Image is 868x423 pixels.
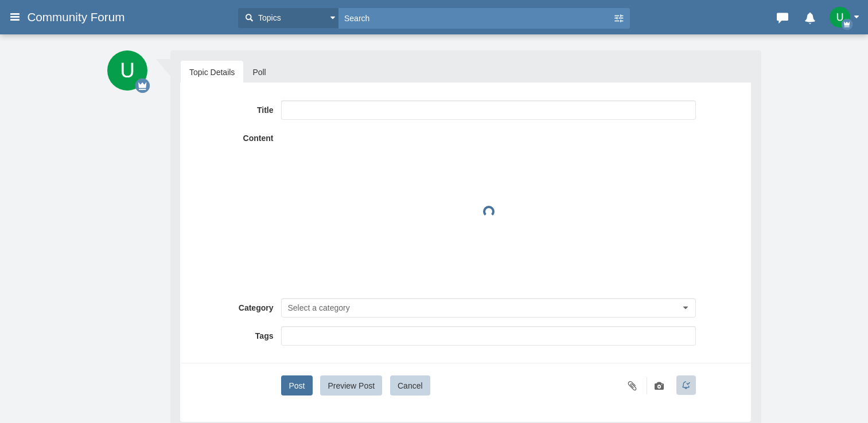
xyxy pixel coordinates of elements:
button: Cancel [390,375,430,395]
img: 62WZPUAAAAGSURBVAMAQKVcw+amLYoAAAAASUVORK5CYII= [830,7,850,28]
span: Select a category [287,303,349,312]
img: 62WZPUAAAAGSURBVAMAQKVcw+amLYoAAAAASUVORK5CYII= [107,50,147,91]
button: Select a category [281,298,695,318]
label: Content [189,128,281,144]
a: Poll [244,61,274,84]
a: Community Forum [27,7,232,28]
button: Preview Post [320,375,382,395]
span: Topics [255,12,281,24]
label: Category [189,298,281,314]
label: Title [189,100,281,116]
span: Community Forum [27,10,133,24]
label: Tags [189,326,281,342]
input: Search [338,8,613,28]
button: Post [281,375,312,395]
button: Topics [238,8,338,28]
a: Topic Details [181,61,243,84]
